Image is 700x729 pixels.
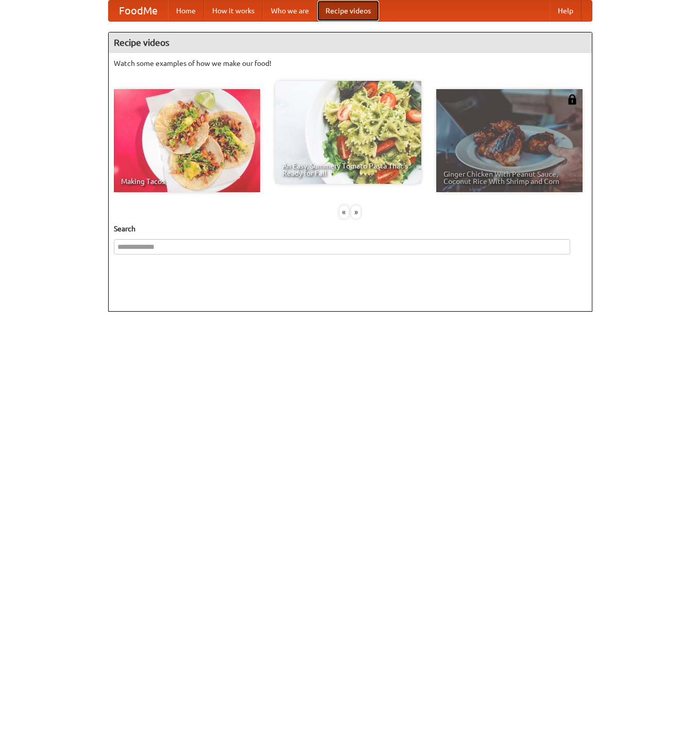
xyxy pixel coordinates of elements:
a: Making Tacos [114,89,260,192]
a: An Easy, Summery Tomato Pasta That's Ready for Fall [275,81,421,184]
a: Help [550,1,582,21]
img: 483408.png [567,94,577,105]
h5: Search [114,224,587,234]
div: » [351,206,361,218]
p: Watch some examples of how we make our food! [114,58,587,69]
a: Who we are [263,1,317,21]
a: How it works [204,1,263,21]
div: « [339,206,349,218]
a: Home [168,1,204,21]
span: Making Tacos [121,178,253,185]
a: Recipe videos [317,1,379,21]
span: An Easy, Summery Tomato Pasta That's Ready for Fall [282,162,414,177]
h4: Recipe videos [109,32,592,53]
a: FoodMe [109,1,168,21]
